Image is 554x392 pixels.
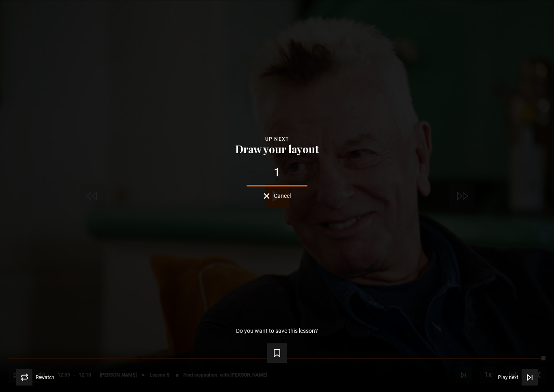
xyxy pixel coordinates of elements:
[498,369,538,386] button: Play next
[233,144,321,155] button: Draw your layout
[36,375,54,380] span: Rewatch
[274,193,291,199] span: Cancel
[498,375,518,380] span: Play next
[13,135,541,143] div: Up next
[236,328,318,334] p: Do you want to save this lesson?
[13,167,541,178] div: 1
[16,369,54,386] button: Rewatch
[264,193,291,199] button: Cancel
